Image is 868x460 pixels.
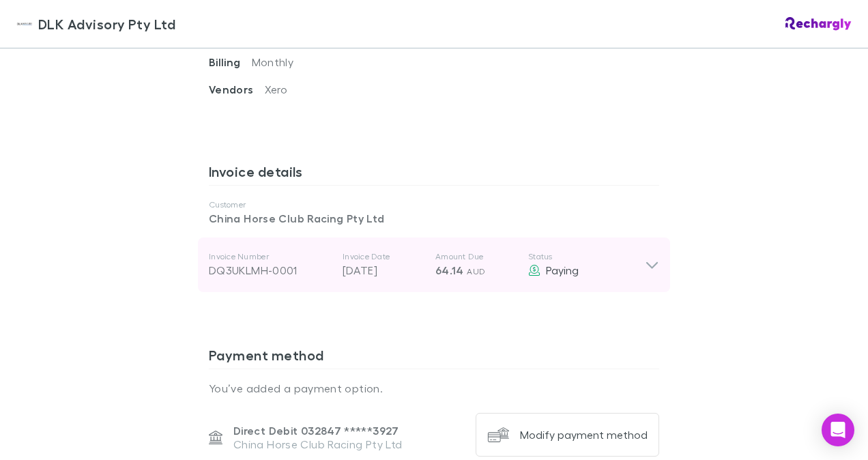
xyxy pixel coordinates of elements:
[209,55,252,69] span: Billing
[38,14,175,34] span: DLK Advisory Pty Ltd
[252,55,294,68] span: Monthly
[265,83,287,96] span: Xero
[546,263,579,276] span: Paying
[209,210,659,227] p: China Horse Club Racing Pty Ltd
[343,262,424,278] p: [DATE]
[785,17,852,31] img: Rechargly Logo
[209,163,659,185] h3: Invoice details
[467,266,485,276] span: AUD
[435,251,517,262] p: Amount Due
[233,424,402,437] p: Direct Debit 032847 ***** 3927
[209,199,659,210] p: Customer
[209,83,265,96] span: Vendors
[822,414,854,446] div: Open Intercom Messenger
[343,251,424,262] p: Invoice Date
[487,424,509,446] img: Modify payment method's Logo
[528,251,645,262] p: Status
[209,347,659,369] h3: Payment method
[476,413,659,457] button: Modify payment method
[209,380,659,397] p: You’ve added a payment option.
[435,263,464,277] span: 64.14
[16,16,33,32] img: DLK Advisory Pty Ltd's Logo
[209,262,332,278] div: DQ3UKLMH-0001
[233,437,402,451] p: China Horse Club Racing Pty Ltd
[198,238,670,292] div: Invoice NumberDQ3UKLMH-0001Invoice Date[DATE]Amount Due64.14 AUDStatusPaying
[520,428,648,442] div: Modify payment method
[209,251,332,262] p: Invoice Number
